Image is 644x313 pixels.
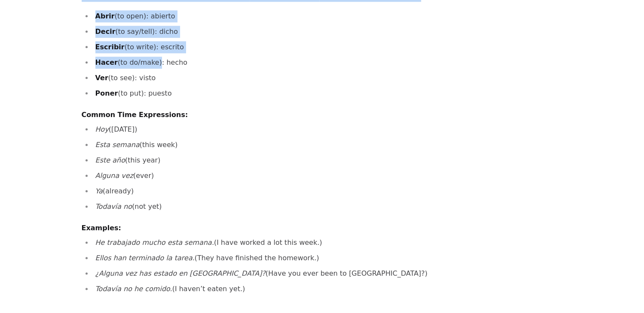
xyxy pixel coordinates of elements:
[95,141,140,149] em: Esta semana
[95,12,115,20] strong: Abrir
[95,285,172,293] em: Todavía no he comido.
[93,237,563,249] li: (I have worked a lot this week.)
[95,156,125,164] em: Este año
[82,110,563,120] h4: Common Time Expressions:
[95,43,125,51] strong: Escribir
[95,254,195,262] em: Ellos han terminado la tarea.
[93,170,563,182] li: (ever)
[93,154,563,166] li: (this year)
[93,201,563,213] li: (not yet)
[95,269,266,277] em: ¿Alguna vez has estado en [GEOGRAPHIC_DATA]?
[93,41,563,53] li: (to write): escrito
[95,238,214,247] em: He trabajado mucho esta semana.
[93,123,563,135] li: ([DATE])
[95,74,108,82] strong: Ver
[93,57,563,69] li: (to do/make): hecho
[93,10,563,22] li: (to open): abierto
[93,268,563,280] li: (Have you ever been to [GEOGRAPHIC_DATA]?)
[95,202,132,211] em: Todavía no
[93,139,563,151] li: (this week)
[93,283,563,295] li: (I haven’t eaten yet.)
[95,187,103,195] em: Ya
[95,27,116,36] strong: Decir
[93,72,563,84] li: (to see): visto
[95,172,133,180] em: Alguna vez
[95,89,118,97] strong: Poner
[95,58,118,66] strong: Hacer
[93,252,563,264] li: (They have finished the homework.)
[93,185,563,197] li: (already)
[93,87,563,99] li: (to put): puesto
[95,125,109,133] em: Hoy
[93,26,563,38] li: (to say/tell): dicho
[82,223,563,233] h4: Examples:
